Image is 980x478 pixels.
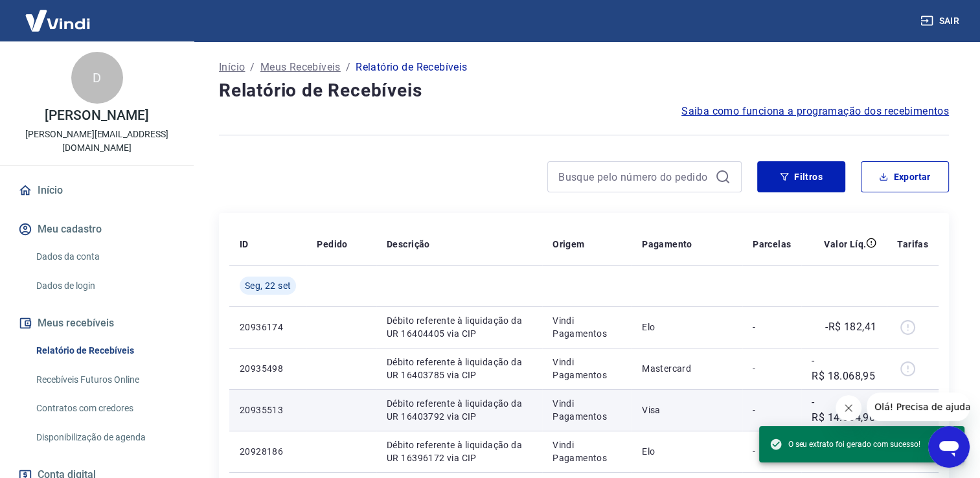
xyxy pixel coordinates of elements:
[31,244,178,270] a: Dados da conta
[317,238,347,251] p: Pedido
[260,60,341,75] a: Meus Recebíveis
[8,9,109,19] span: Olá! Precisa de ajuda?
[753,362,791,375] p: -
[45,109,148,122] p: [PERSON_NAME]
[553,238,584,251] p: Origem
[219,78,949,104] h4: Relatório de Recebíveis
[757,161,845,192] button: Filtros
[16,215,178,244] button: Meu cadastro
[812,353,876,384] p: -R$ 18.068,95
[240,321,296,334] p: 20936174
[31,337,178,364] a: Relatório de Recebíveis
[31,424,178,451] a: Disponibilização de agenda
[16,309,178,337] button: Meus recebíveis
[824,238,866,251] p: Valor Líq.
[642,321,732,334] p: Elo
[812,394,876,426] p: -R$ 14.854,96
[769,438,920,451] span: O seu extrato foi gerado com sucesso!
[642,362,732,375] p: Mastercard
[387,314,532,340] p: Débito referente à liquidação da UR 16404405 via CIP
[836,395,861,421] iframe: Fechar mensagem
[16,176,178,205] a: Início
[753,321,791,334] p: -
[918,9,964,33] button: Sair
[753,238,791,251] p: Parcelas
[642,238,692,251] p: Pagamento
[240,238,249,251] p: ID
[356,60,467,75] p: Relatório de Recebíveis
[31,395,178,422] a: Contratos com credores
[642,445,732,458] p: Elo
[31,367,178,393] a: Recebíveis Futuros Online
[240,362,296,375] p: 20935498
[753,445,791,458] p: -
[861,161,949,192] button: Exportar
[16,1,100,40] img: Vindi
[897,238,928,251] p: Tarifas
[553,314,621,340] p: Vindi Pagamentos
[10,128,183,155] p: [PERSON_NAME][EMAIL_ADDRESS][DOMAIN_NAME]
[387,397,532,423] p: Débito referente à liquidação da UR 16403792 via CIP
[387,238,430,251] p: Descrição
[240,404,296,416] p: 20935513
[642,404,732,416] p: Visa
[553,438,621,464] p: Vindi Pagamentos
[825,319,876,335] p: -R$ 182,41
[387,356,532,381] p: Débito referente à liquidação da UR 16403785 via CIP
[219,60,245,75] a: Início
[753,404,791,416] p: -
[558,167,710,187] input: Busque pelo número do pedido
[240,445,296,458] p: 20928186
[553,356,621,381] p: Vindi Pagamentos
[245,279,291,292] span: Seg, 22 set
[928,426,970,468] iframe: Botão para abrir a janela de mensagens
[31,273,178,299] a: Dados de login
[346,60,350,75] p: /
[387,438,532,464] p: Débito referente à liquidação da UR 16396172 via CIP
[250,60,255,75] p: /
[681,104,949,119] a: Saiba como funciona a programação dos recebimentos
[553,397,621,423] p: Vindi Pagamentos
[867,393,970,421] iframe: Mensagem da empresa
[71,52,123,104] div: D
